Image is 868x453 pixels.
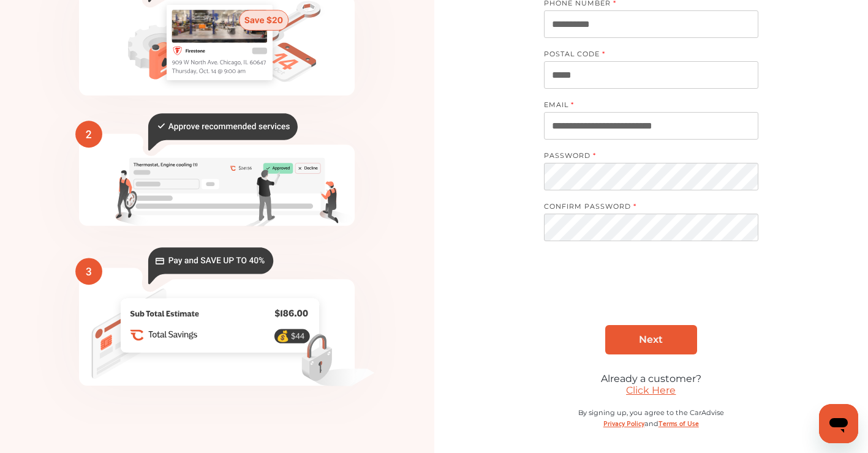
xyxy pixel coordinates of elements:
a: Next [605,325,697,354]
span: Next [639,334,663,345]
label: CONFIRM PASSWORD [544,202,746,214]
a: Terms of Use [659,417,699,429]
label: EMAIL [544,100,746,112]
text: 💰 [276,329,290,342]
label: POSTAL CODE [544,50,746,61]
iframe: reCAPTCHA [558,268,744,316]
a: Privacy Policy [603,417,644,429]
a: Click Here [626,384,676,396]
iframe: Button to launch messaging window [819,404,858,443]
div: By signing up, you agree to the CarAdvise and [544,408,758,441]
div: Already a customer? [544,373,758,384]
label: PASSWORD [544,151,746,163]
